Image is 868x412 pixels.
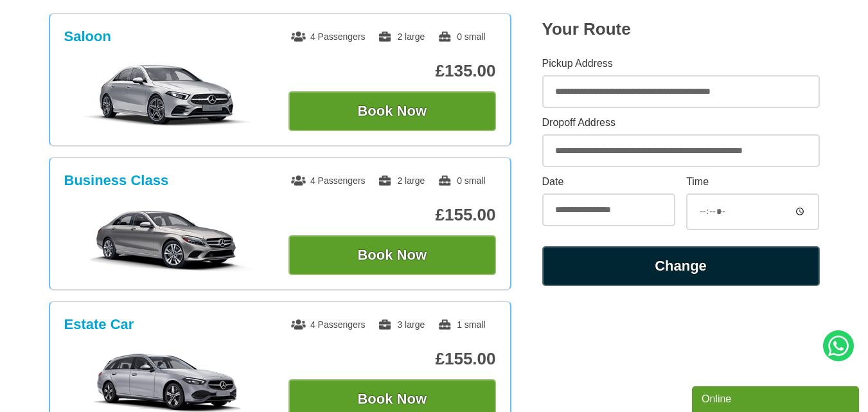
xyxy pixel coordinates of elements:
img: Saloon [71,63,264,127]
h2: Your Route [542,19,820,39]
span: 0 small [438,31,485,42]
button: Change [542,246,820,286]
span: 2 large [378,31,425,42]
img: Business Class [71,207,264,271]
label: Dropoff Address [542,118,820,128]
label: Time [686,177,819,187]
p: £155.00 [288,349,496,369]
span: 0 small [438,175,485,186]
p: £155.00 [288,205,496,225]
iframe: chat widget [692,384,862,412]
button: Book Now [288,91,496,131]
span: 3 large [378,319,425,330]
h3: Saloon [64,28,111,45]
span: 4 Passengers [291,319,366,330]
span: 4 Passengers [291,31,366,42]
span: 1 small [438,319,485,330]
span: 2 large [378,175,425,186]
span: 4 Passengers [291,175,366,186]
label: Pickup Address [542,58,820,69]
p: £135.00 [288,61,496,81]
label: Date [542,177,675,187]
h3: Estate Car [64,316,134,333]
h3: Business Class [64,172,169,189]
button: Book Now [288,235,496,275]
